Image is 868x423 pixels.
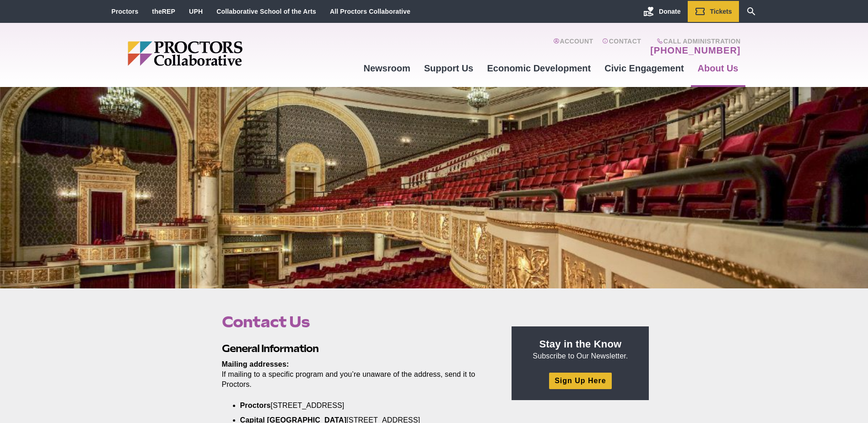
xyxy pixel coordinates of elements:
[222,359,491,390] p: If mailing to a specific program and you’re unaware of the address, send it to Proctors.
[602,38,641,56] a: Contact
[523,337,638,361] p: Subscribe to Our Newsletter.
[240,401,477,411] li: [STREET_ADDRESS]
[189,8,203,15] a: UPH
[216,8,316,15] a: Collaborative School of the Arts
[659,8,680,15] span: Donate
[691,56,745,81] a: About Us
[647,38,740,45] span: Call Administration
[739,1,764,22] a: Search
[480,56,598,81] a: Economic Development
[356,56,417,81] a: Newsroom
[636,1,687,22] a: Donate
[553,38,593,56] a: Account
[417,56,480,81] a: Support Us
[710,8,732,15] span: Tickets
[598,56,690,81] a: Civic Engagement
[650,45,740,56] a: [PHONE_NUMBER]
[539,338,622,350] strong: Stay in the Know
[152,8,175,15] a: theREP
[330,8,410,15] a: All Proctors Collaborative
[222,360,289,368] strong: Mailing addresses:
[688,1,739,22] a: Tickets
[240,401,271,409] strong: Proctors
[222,313,491,331] h1: Contact Us
[222,342,491,356] h2: General Information
[128,41,313,66] img: Proctors logo
[549,373,611,389] a: Sign Up Here
[112,8,139,15] a: Proctors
